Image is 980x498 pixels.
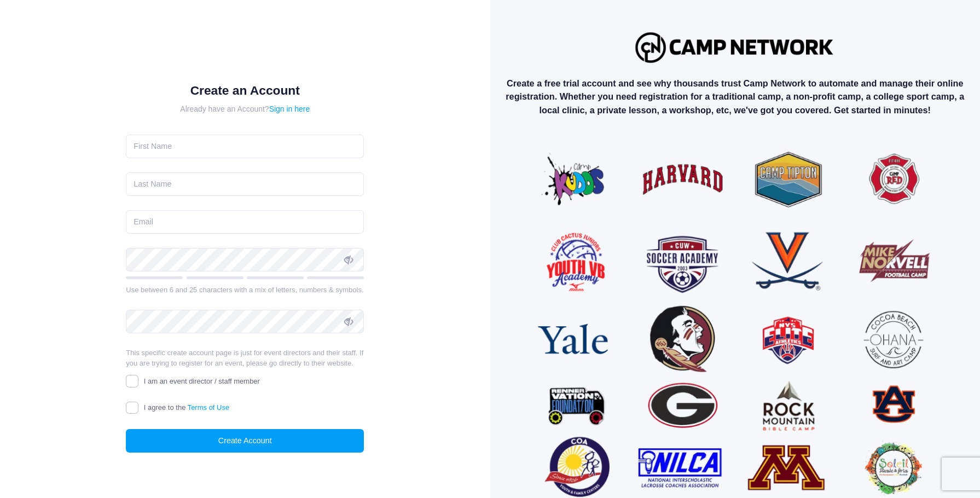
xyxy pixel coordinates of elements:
p: This specific create account page is just for event directors and their staff. If you are trying ... [126,348,364,369]
button: Create Account [126,429,364,453]
div: Already have an Account? [126,103,364,115]
input: I am an event director / staff member [126,375,138,387]
div: Use between 6 and 25 characters with a mix of letters, numbers & symbols. [126,285,364,296]
p: Create a free trial account and see why thousands trust Camp Network to automate and manage their... [499,77,971,117]
a: Sign in here [269,105,310,113]
img: Logo [630,27,839,68]
span: I am an event director / staff member [144,377,260,385]
input: Email [126,210,364,234]
h1: Create an Account [126,83,364,98]
input: First Name [126,135,364,158]
input: I agree to theTerms of Use [126,402,138,414]
input: Last Name [126,172,364,196]
span: I agree to the [144,403,229,412]
a: Terms of Use [188,403,230,412]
